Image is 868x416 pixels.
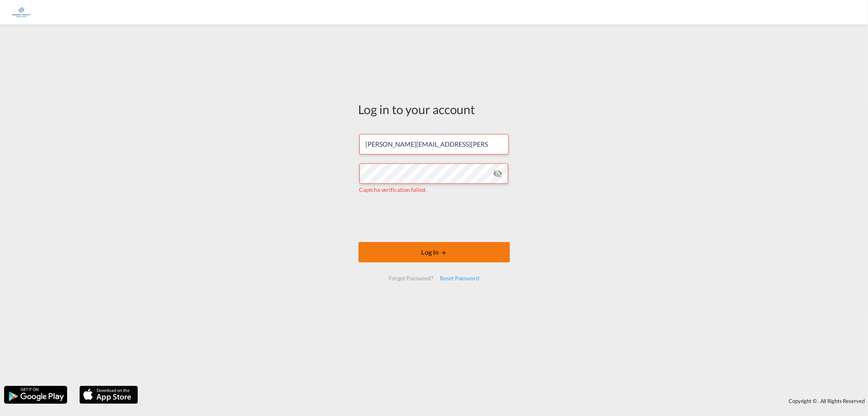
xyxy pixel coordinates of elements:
[359,134,509,154] input: Enter email/phone number
[12,3,31,22] img: e1326340b7c511ef854e8d6a806141ad.jpg
[385,271,437,286] div: Forgot Password?
[493,169,503,178] md-icon: icon-eye-off
[437,271,483,286] div: Reset Password
[3,385,68,405] img: google.png
[372,202,496,234] iframe: reCAPTCHA
[79,385,139,405] img: apple.png
[359,242,510,262] button: LOGIN
[359,101,510,118] div: Log in to your account
[142,394,868,408] div: Copyright © . All Rights Reserved
[359,186,426,193] span: Captcha verification failed.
